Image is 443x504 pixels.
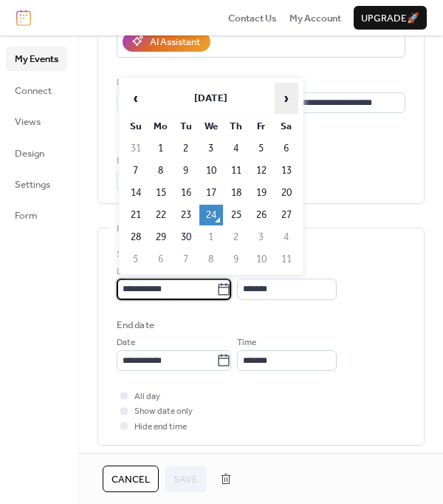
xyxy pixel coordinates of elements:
span: Upgrade 🚀 [361,11,419,26]
td: 23 [174,205,198,225]
div: AI Assistant [150,35,200,50]
th: Sa [275,116,298,137]
td: 18 [224,183,248,203]
a: Form [6,203,67,227]
td: 8 [199,249,223,270]
td: 24 [199,205,223,225]
th: [DATE] [149,83,273,115]
td: 5 [124,249,148,270]
a: My Account [289,10,341,25]
th: Tu [174,116,198,137]
td: 3 [199,138,223,159]
td: 25 [224,205,248,225]
td: 11 [275,249,298,270]
td: 11 [224,160,248,181]
td: 3 [250,227,273,248]
a: Settings [6,172,67,196]
div: End date [117,318,154,333]
td: 26 [250,205,273,225]
th: Fr [250,116,273,137]
td: 9 [224,249,248,270]
span: Views [15,115,41,129]
span: Design [15,146,44,161]
td: 1 [199,227,223,248]
td: 27 [275,205,298,225]
div: Location [117,75,402,90]
span: › [275,84,298,113]
td: 4 [224,138,248,159]
button: Upgrade🚀 [354,6,427,30]
th: Mo [149,116,173,137]
span: Show date only [134,404,193,419]
span: Time [237,336,256,350]
span: Settings [15,177,50,192]
td: 29 [149,227,173,248]
td: 16 [174,183,198,203]
td: 22 [149,205,173,225]
td: 19 [250,183,273,203]
td: 7 [124,160,148,181]
td: 7 [174,249,198,270]
td: 4 [275,227,298,248]
th: Su [124,116,148,137]
td: 10 [250,249,273,270]
td: 1 [149,138,173,159]
span: Contact Us [228,11,277,26]
span: My Events [15,52,58,67]
td: 6 [275,138,298,159]
td: 17 [199,183,223,203]
th: We [199,116,223,137]
th: Th [224,116,248,137]
a: Connect [6,78,67,102]
a: Design [6,141,67,165]
span: My Account [289,11,341,26]
td: 9 [174,160,198,181]
td: 21 [124,205,148,225]
td: 2 [174,138,198,159]
td: 2 [224,227,248,248]
td: 10 [199,160,223,181]
a: Contact Us [228,10,277,25]
span: Connect [15,84,52,98]
span: Date [117,336,135,350]
td: 12 [250,160,273,181]
td: 30 [174,227,198,248]
td: 8 [149,160,173,181]
span: Date [117,265,135,279]
td: 20 [275,183,298,203]
span: Date and time [117,221,179,236]
button: AI Assistant [123,32,210,51]
div: Start date [117,247,160,262]
span: Hide end time [134,420,187,435]
td: 5 [250,138,273,159]
img: logo [16,10,31,26]
span: ‹ [125,84,147,113]
td: 6 [149,249,173,270]
button: Cancel [103,466,159,492]
td: 31 [124,138,148,159]
a: Views [6,109,67,133]
td: 15 [149,183,173,203]
td: 28 [124,227,148,248]
span: All day [134,389,160,404]
span: Cancel [111,472,150,487]
a: My Events [6,47,67,70]
span: Form [15,208,38,223]
td: 14 [124,183,148,203]
div: Event color [117,154,225,168]
td: 13 [275,160,298,181]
